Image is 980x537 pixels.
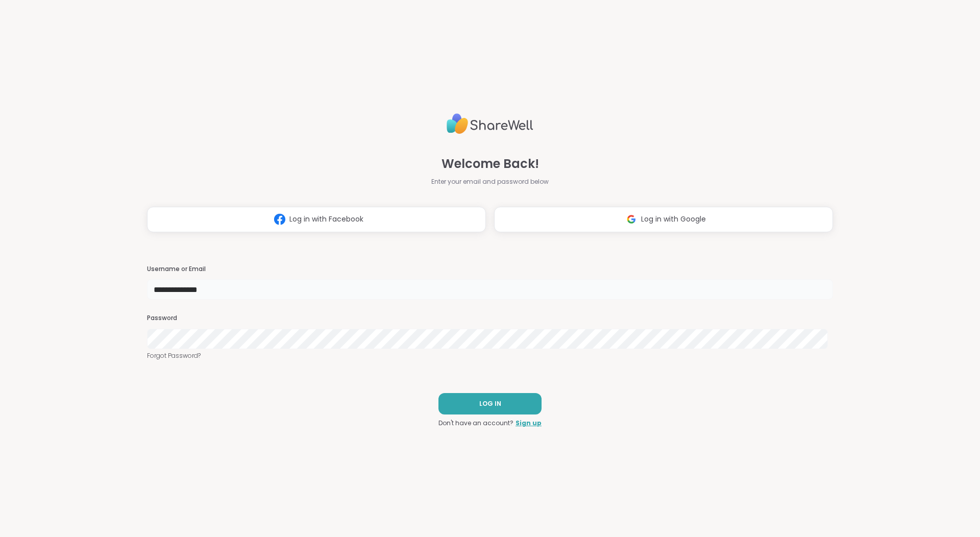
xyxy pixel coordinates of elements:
img: ShareWell Logomark [622,210,641,229]
span: Log in with Google [641,214,706,225]
h3: Username or Email [147,265,833,274]
span: Welcome Back! [442,155,539,173]
span: LOG IN [479,399,501,408]
a: Sign up [516,419,542,428]
span: Don't have an account? [438,419,513,428]
button: Log in with Facebook [147,207,486,232]
button: Log in with Google [494,207,833,232]
img: ShareWell Logomark [270,210,289,229]
h3: Password [147,314,833,323]
a: Forgot Password? [147,351,833,360]
span: Enter your email and password below [431,177,549,186]
span: Log in with Facebook [289,214,363,225]
img: ShareWell Logo [447,109,533,138]
button: LOG IN [438,393,542,414]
